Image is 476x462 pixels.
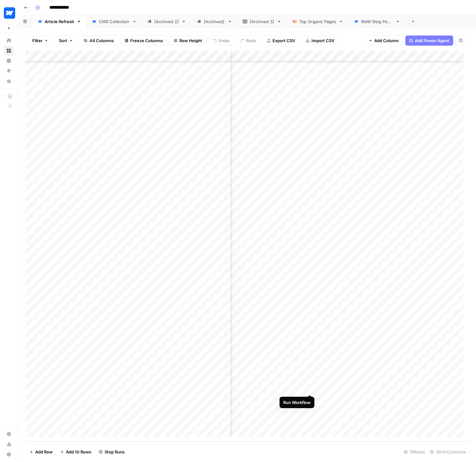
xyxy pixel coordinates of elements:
[89,37,114,44] span: 44 Columns
[4,56,14,66] a: Insights
[4,66,14,76] a: Opportunities
[99,18,130,25] div: CMS Collection
[28,35,52,46] button: Filter
[4,7,15,19] img: Webflow Logo
[273,37,295,44] span: Export CSV
[142,15,191,28] a: [Archived 2]
[87,15,142,28] a: CMS Collection
[45,18,74,25] div: Article Refresh
[405,35,453,46] button: Add Power Agent
[4,449,14,459] button: Help + Support
[170,35,206,46] button: Row Height
[246,37,256,44] span: Redo
[237,15,287,28] a: [Archived 3]
[26,447,56,457] button: Add Row
[66,449,91,455] span: Add 10 Rows
[4,35,14,46] a: Home
[219,37,229,44] span: Undo
[80,35,118,46] button: 44 Columns
[154,18,179,25] div: [Archived 2]
[179,37,202,44] span: Row Height
[56,447,95,457] button: Add 10 Rows
[4,439,14,449] a: Usage
[32,37,42,44] span: Filter
[302,35,338,46] button: Import CSV
[415,37,449,44] span: Add Power Agent
[209,35,234,46] button: Undo
[191,15,237,28] a: [Archived]
[130,37,163,44] span: Freeze Columns
[428,447,468,457] div: 39/44 Columns
[401,447,428,457] div: 76 Rows
[236,35,260,46] button: Redo
[4,76,14,86] a: Your Data
[299,18,336,25] div: Top Organic Pages
[204,18,225,25] div: [Archived]
[95,447,128,457] button: Stop Runs
[105,449,125,455] span: Stop Runs
[349,15,405,28] a: WoW Blog Posts
[32,15,87,28] a: Article Refresh
[263,35,299,46] button: Export CSV
[59,37,67,44] span: Sort
[283,399,311,406] div: Run Workflow
[361,18,393,25] div: WoW Blog Posts
[364,35,403,46] button: Add Column
[120,35,167,46] button: Freeze Columns
[4,46,14,56] a: Browse
[4,429,14,439] a: Settings
[312,37,334,44] span: Import CSV
[374,37,399,44] span: Add Column
[35,449,53,455] span: Add Row
[287,15,349,28] a: Top Organic Pages
[250,18,274,25] div: [Archived 3]
[4,5,14,21] button: Workspace: Webflow
[55,35,77,46] button: Sort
